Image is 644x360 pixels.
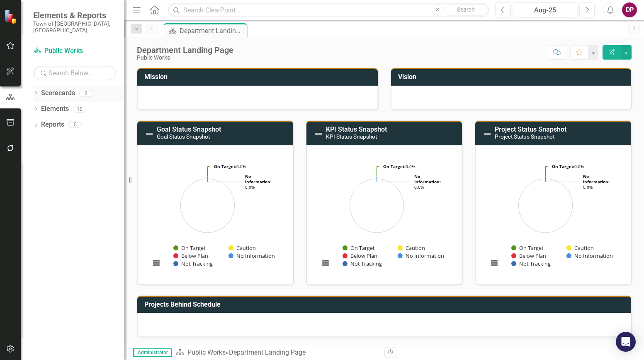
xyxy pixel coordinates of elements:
a: Public Works [187,348,226,356]
button: DP [622,2,637,17]
button: View chart menu, Chart [320,257,331,269]
a: Project Status Snapshot [495,125,566,133]
div: Department Landing Page [137,46,233,55]
button: Show Below Plan [511,252,547,259]
svg: Interactive chart [315,152,451,276]
a: Goal Status Snapshot [157,125,221,133]
button: Show No Information [398,252,444,259]
tspan: No Information: [245,173,272,185]
text: 0.0% [245,173,272,190]
span: Search [457,6,475,13]
h3: Projects Behind Schedule [144,301,627,308]
a: KPI Status Snapshot [326,125,387,133]
tspan: On Target: [552,163,574,169]
button: Show No Information [566,252,612,259]
div: Aug-25 [516,5,574,15]
div: Chart. Highcharts interactive chart. [484,152,622,276]
div: Department Landing Page [229,348,306,356]
svg: Interactive chart [146,152,282,276]
small: KPI Status Snapshot [326,133,377,140]
small: Town of [GEOGRAPHIC_DATA], [GEOGRAPHIC_DATA] [33,20,116,34]
a: Scorecards [41,89,75,98]
tspan: No Information: [583,173,610,185]
div: Department Landing Page [180,26,245,36]
a: Reports [41,120,64,130]
tspan: On Target: [214,163,236,169]
button: Show Below Plan [343,252,378,259]
svg: Interactive chart [484,152,620,276]
button: Show No Information [228,252,275,259]
div: Chart. Highcharts interactive chart. [146,152,284,276]
div: Chart. Highcharts interactive chart. [315,152,454,276]
text: 0.0% [383,163,415,169]
button: View chart menu, Chart [151,257,162,269]
h3: Mission [144,73,374,81]
button: Show Caution [398,244,425,252]
button: Show Not Tracking [343,260,382,267]
img: Not Defined [313,129,323,139]
button: Show Below Plan [173,252,209,259]
button: View chart menu, Chart [488,257,500,269]
button: Show Caution [228,244,256,252]
span: Elements & Reports [33,10,116,20]
button: Show On Target [173,244,206,252]
span: Administrator [133,348,172,357]
text: 0.0% [414,173,441,190]
text: 0.0% [214,163,246,169]
div: » [176,348,378,358]
img: Not Defined [144,129,154,139]
div: 10 [73,106,86,113]
button: Show On Target [343,244,375,252]
div: Public Works [137,55,233,61]
button: Search [445,4,487,16]
button: Show Not Tracking [511,260,551,267]
img: Not Defined [482,129,492,139]
div: 5 [68,121,82,128]
small: Goal Status Snapshot [157,133,210,140]
tspan: No Information: [414,173,441,185]
a: Elements [41,104,69,114]
a: Public Works [33,46,116,56]
div: Open Intercom Messenger [616,332,636,352]
text: 0.0% [583,173,610,190]
tspan: On Target: [383,163,406,169]
div: 2 [79,90,92,97]
img: ClearPoint Strategy [4,10,19,24]
button: Aug-25 [513,2,577,17]
input: Search Below... [33,66,116,80]
h3: Vision [398,73,627,81]
button: Show On Target [511,244,544,252]
small: Project Status Snapshot [495,133,554,140]
input: Search ClearPoint... [168,3,489,17]
button: Show Not Tracking [173,260,213,267]
button: Show Caution [566,244,594,252]
text: 0.0% [552,163,584,169]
